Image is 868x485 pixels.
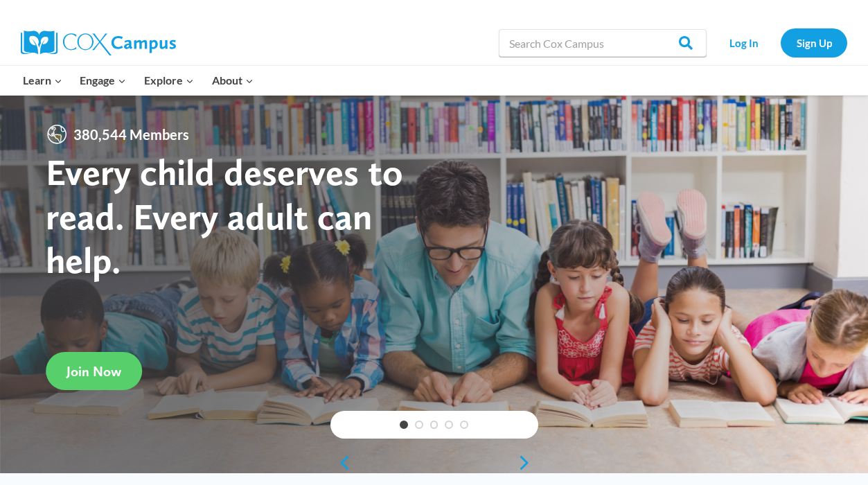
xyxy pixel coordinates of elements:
[67,363,121,380] span: Join Now
[46,352,142,390] a: Join Now
[80,71,126,89] span: Engage
[46,150,403,282] strong: Every child deserves to read. Every adult can help.
[330,449,538,477] div: content slider buttons
[445,421,453,429] a: 4
[714,28,774,57] a: Log In
[330,455,351,471] a: previous
[144,71,194,89] span: Explore
[23,71,62,89] span: Learn
[14,66,262,95] nav: Primary Navigation
[781,28,847,57] a: Sign Up
[460,421,468,429] a: 5
[68,123,195,145] span: 380,544 Members
[415,421,423,429] a: 2
[430,421,439,429] a: 3
[21,30,176,55] img: Cox Campus
[714,28,847,57] nav: Secondary Navigation
[400,421,408,429] a: 1
[212,71,254,89] span: About
[499,29,707,57] input: Search Cox Campus
[517,455,538,471] a: next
